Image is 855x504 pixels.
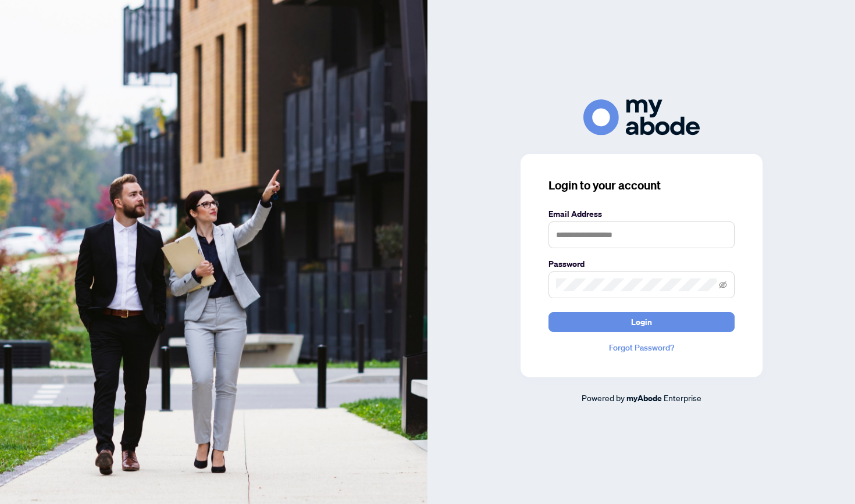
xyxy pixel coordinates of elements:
[719,281,727,289] span: eye-invisible
[631,313,652,331] span: Login
[626,392,662,405] a: myAbode
[664,392,701,403] span: Enterprise
[548,258,735,270] label: Password
[548,341,735,354] a: Forgot Password?
[582,392,625,403] span: Powered by
[583,99,700,135] img: ma-logo
[548,312,735,332] button: Login
[548,177,735,194] h3: Login to your account
[548,208,735,220] label: Email Address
